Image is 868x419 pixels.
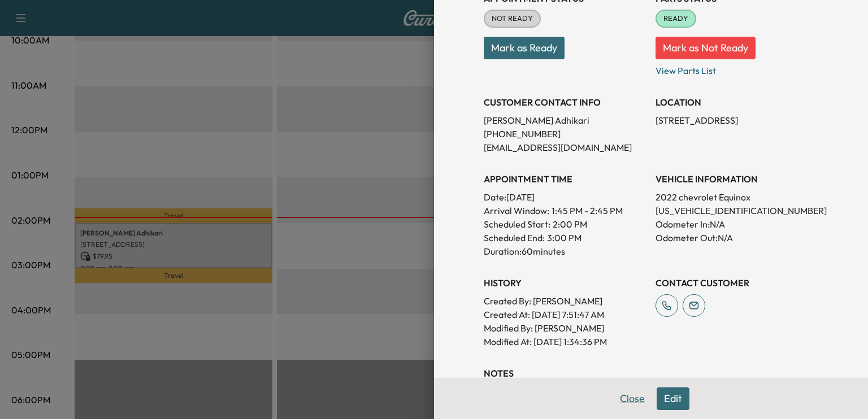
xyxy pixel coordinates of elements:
[484,321,646,335] p: Modified By : [PERSON_NAME]
[484,294,646,308] p: Created By : [PERSON_NAME]
[484,172,646,186] h3: APPOINTMENT TIME
[656,231,818,245] p: Odometer Out: N/A
[484,204,646,217] p: Arrival Window:
[613,387,652,410] button: Close
[553,217,587,231] p: 2:00 PM
[656,172,818,186] h3: VEHICLE INFORMATION
[656,37,756,59] button: Mark as Not Ready
[656,276,818,290] h3: CONTACT CUSTOMER
[656,190,818,204] p: 2022 chevrolet Equinox
[547,231,581,245] p: 3:00 PM
[484,308,646,321] p: Created At : [DATE] 7:51:47 AM
[484,335,646,348] p: Modified At : [DATE] 1:34:36 PM
[484,114,646,127] p: [PERSON_NAME] Adhikari
[484,141,646,154] p: [EMAIL_ADDRESS][DOMAIN_NAME]
[484,366,818,380] h3: NOTES
[656,95,818,109] h3: LOCATION
[484,231,545,245] p: Scheduled End:
[484,217,550,231] p: Scheduled Start:
[484,276,646,290] h3: History
[484,245,646,258] p: Duration: 60 minutes
[484,127,646,141] p: [PHONE_NUMBER]
[484,95,646,109] h3: CUSTOMER CONTACT INFO
[656,114,818,127] p: [STREET_ADDRESS]
[485,13,540,24] span: NOT READY
[552,204,623,217] span: 1:45 PM - 2:45 PM
[656,217,818,231] p: Odometer In: N/A
[484,37,565,59] button: Mark as Ready
[484,190,646,204] p: Date: [DATE]
[657,13,695,24] span: READY
[657,387,689,410] button: Edit
[656,204,818,217] p: [US_VEHICLE_IDENTIFICATION_NUMBER]
[656,59,818,77] p: View Parts List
